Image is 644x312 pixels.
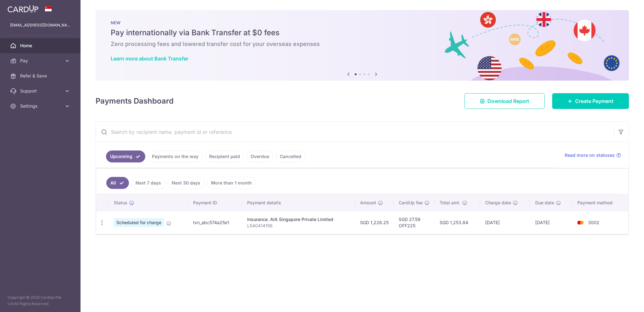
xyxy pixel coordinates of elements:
div: Insurance. AIA Singapore Private Limited [247,216,350,223]
td: SGD 27.59 OFF225 [394,211,435,234]
input: Search by recipient name, payment id or reference [96,122,613,142]
a: Cancelled [276,150,305,162]
td: SGD 1,253.84 [435,211,480,234]
a: Payments on the way [148,150,203,162]
a: Next 30 days [168,177,204,189]
span: Download Report [487,97,529,105]
span: Scheduled for charge [114,218,164,227]
span: Total amt. [440,200,460,206]
span: Charge date [485,200,511,206]
td: SGD 1,226.25 [355,211,394,234]
span: 3002 [588,220,599,225]
span: Status [114,200,127,206]
a: Download Report [464,93,545,109]
a: Read more on statuses [565,152,621,158]
img: Bank transfer banner [96,10,629,81]
span: Support [20,88,62,94]
h5: Pay internationally via Bank Transfer at $0 fees [111,28,614,38]
th: Payment ID [188,195,242,211]
span: Home [20,43,62,49]
span: Amount [360,200,376,206]
h4: Payments Dashboard [96,95,174,107]
a: Next 7 days [131,177,165,189]
span: Create Payment [575,97,613,105]
span: Due date [535,200,554,206]
p: [EMAIL_ADDRESS][DOMAIN_NAME] [10,22,70,28]
th: Payment method [572,195,628,211]
th: Payment details [242,195,355,211]
span: Settings [20,103,62,109]
span: Read more on statuses [565,152,615,158]
iframe: Opens a widget where you can find more information [604,293,638,309]
td: [DATE] [480,211,530,234]
p: L540414156 [247,223,350,229]
a: Learn more about Bank Transfer [111,55,188,62]
a: Recipient paid [205,150,244,162]
a: All [106,177,129,189]
img: CardUp [8,5,38,13]
a: Create Payment [552,93,629,109]
a: Upcoming [106,150,145,162]
img: Bank Card [574,219,587,226]
td: [DATE] [530,211,572,234]
a: Overdue [247,150,273,162]
td: txn_abc574a25e1 [188,211,242,234]
span: CardUp fee [399,200,423,206]
a: More than 1 month [207,177,256,189]
span: Refer & Save [20,73,62,79]
p: NEW [111,20,614,25]
h6: Zero processing fees and lowered transfer cost for your overseas expenses [111,40,614,48]
span: Pay [20,58,62,64]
